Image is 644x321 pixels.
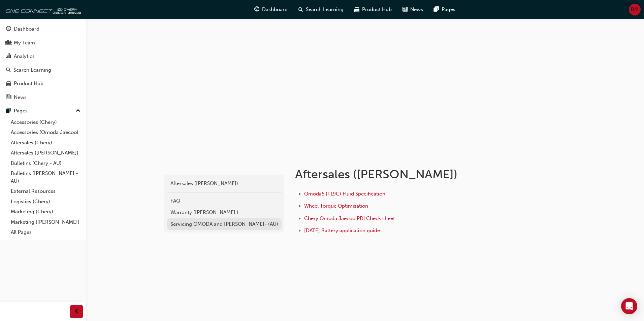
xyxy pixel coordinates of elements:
span: guage-icon [6,26,11,32]
div: Aftersales ([PERSON_NAME]) [170,180,278,187]
button: Pages [3,105,83,117]
a: Dashboard [3,23,83,35]
div: FAQ [170,197,278,205]
span: pages-icon [6,108,11,114]
a: pages-iconPages [428,3,461,16]
img: oneconnect [3,3,81,16]
div: Analytics [14,52,35,60]
span: prev-icon [74,308,79,316]
a: Logistics (Chery) [8,197,83,207]
a: search-iconSearch Learning [293,3,349,16]
a: Aftersales ([PERSON_NAME]) [167,178,282,189]
a: Search Learning [3,64,83,76]
div: Servicing OMODA and [PERSON_NAME]- (AU) [170,220,278,228]
span: guage-icon [254,5,259,14]
div: My Team [14,39,35,47]
span: up-icon [76,107,80,115]
a: Aftersales ([PERSON_NAME]) [8,148,83,158]
span: news-icon [6,95,11,101]
a: FAQ [167,195,282,207]
span: pages-icon [434,5,439,14]
a: Warranty ([PERSON_NAME] ) [167,207,282,218]
a: [DATE] Battery application guide [304,227,380,234]
a: Chery Omoda Jaecoo PDI Check sheet [304,215,395,221]
a: News [3,91,83,104]
span: BM [631,6,639,13]
a: Accessories (Chery) [8,117,83,128]
button: BM [629,4,641,15]
span: people-icon [6,40,11,46]
a: External Resources [8,186,83,197]
div: Warranty ([PERSON_NAME] ) [170,209,278,216]
span: Search Learning [306,6,344,13]
a: Accessories (Omoda Jaecoo) [8,127,83,138]
a: car-iconProduct Hub [349,3,397,16]
div: Dashboard [14,25,39,33]
a: Servicing OMODA and [PERSON_NAME]- (AU) [167,218,282,230]
span: News [410,6,423,13]
a: Aftersales (Chery) [8,138,83,148]
a: Marketing ([PERSON_NAME]) [8,217,83,227]
a: guage-iconDashboard [249,3,293,16]
div: Search Learning [13,66,51,74]
span: car-icon [6,81,11,87]
div: Product Hub [14,80,43,87]
a: Bulletins ([PERSON_NAME] - AU) [8,168,83,186]
a: All Pages [8,227,83,238]
a: Wheel Torque Optimisation [304,203,368,209]
a: Bulletins (Chery - AU) [8,158,83,169]
span: Dashboard [262,6,288,13]
button: DashboardMy TeamAnalyticsSearch LearningProduct HubNews [3,22,83,105]
span: car-icon [354,5,359,14]
div: News [14,94,27,101]
span: search-icon [298,5,303,14]
span: news-icon [402,5,408,14]
span: Pages [442,6,455,13]
a: news-iconNews [397,3,428,16]
span: Product Hub [362,6,392,13]
span: chart-icon [6,53,11,60]
a: Marketing (Chery) [8,207,83,217]
span: search-icon [6,67,11,73]
a: Omoda5 (T19C) Fluid Specification [304,191,385,197]
div: Pages [14,107,28,115]
div: Open Intercom Messenger [621,298,637,314]
h1: Aftersales ([PERSON_NAME]) [295,167,516,182]
a: Analytics [3,50,83,63]
a: Product Hub [3,77,83,90]
a: My Team [3,37,83,49]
